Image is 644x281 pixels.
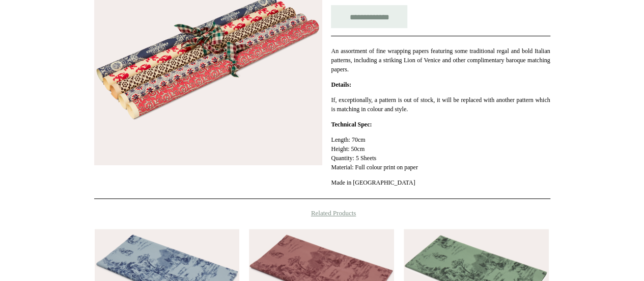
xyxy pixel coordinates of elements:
strong: Technical Spec: [331,121,372,128]
h4: Related Products [68,209,577,217]
p: Length: 70cm Height: 50cm Quantity: 5 Sheets Material: Full colour print on paper [331,135,550,172]
p: An assortment of fine wrapping papers featuring some traditional regal and bold Italian patterns,... [331,46,550,74]
strong: Details: [331,81,351,88]
p: Made in [GEOGRAPHIC_DATA] [331,178,550,187]
p: If, exceptionally, a pattern is out of stock, it will be replaced with another pattern which is m... [331,95,550,114]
